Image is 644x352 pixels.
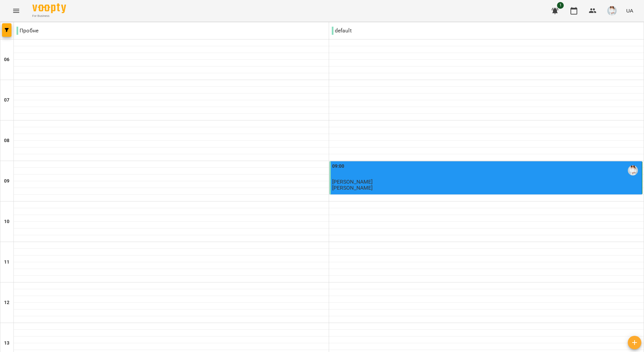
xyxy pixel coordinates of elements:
p: default [332,27,352,35]
h6: 06 [4,56,9,63]
span: [PERSON_NAME] [332,179,373,185]
img: Хоменко Марина Віталіївна [628,165,638,175]
span: 1 [557,2,564,9]
p: Пробне [17,27,38,35]
span: UA [626,7,633,14]
button: Menu [8,3,24,19]
img: Voopty Logo [32,3,66,13]
h6: 13 [4,340,9,347]
h6: 09 [4,178,9,185]
label: 09:00 [332,163,345,170]
span: For Business [32,14,66,18]
h6: 07 [4,97,9,104]
h6: 12 [4,299,9,306]
h6: 10 [4,218,9,225]
h6: 08 [4,137,9,144]
p: [PERSON_NAME] [332,185,373,191]
button: UA [623,4,636,17]
img: 31cba75fe2bd3cb19472609ed749f4b6.jpg [607,6,617,16]
h6: 11 [4,259,9,266]
button: Створити урок [628,336,641,349]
